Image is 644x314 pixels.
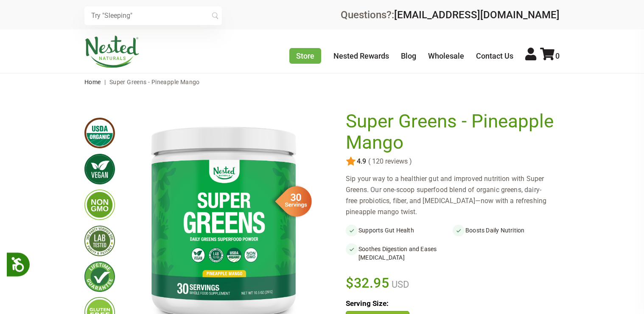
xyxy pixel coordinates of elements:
[84,79,101,85] a: Home
[341,10,560,20] div: Questions?:
[346,299,389,308] b: Serving Size:
[346,224,453,236] li: Supports Gut Health
[84,74,560,91] nav: breadcrumbs
[346,111,555,153] h1: Super Greens - Pineapple Mango
[84,6,222,25] input: Try "Sleeping"
[109,79,200,85] span: Super Greens - Pineapple Mango
[84,36,140,68] img: Nested Naturals
[346,156,356,167] img: star.svg
[476,51,513,60] a: Contact Us
[401,51,416,60] a: Blog
[84,190,115,220] img: gmofree
[389,279,409,290] span: USD
[394,9,560,21] a: [EMAIL_ADDRESS][DOMAIN_NAME]
[555,51,560,60] span: 0
[84,154,115,184] img: vegan
[84,226,115,256] img: thirdpartytested
[346,243,453,263] li: Soothes Digestion and Eases [MEDICAL_DATA]
[84,261,115,292] img: lifetimeguarantee
[84,118,115,148] img: usdaorganic
[346,173,560,218] div: Sip your way to a healthier gut and improved nutrition with Super Greens. Our one-scoop superfood...
[356,158,366,165] span: 4.9
[269,183,312,220] img: sg-servings-30.png
[346,274,389,292] span: $32.95
[333,51,389,60] a: Nested Rewards
[102,79,108,85] span: |
[289,48,321,64] a: Store
[540,51,560,60] a: 0
[366,158,412,165] span: ( 120 reviews )
[453,224,560,236] li: Boosts Daily Nutrition
[428,51,464,60] a: Wholesale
